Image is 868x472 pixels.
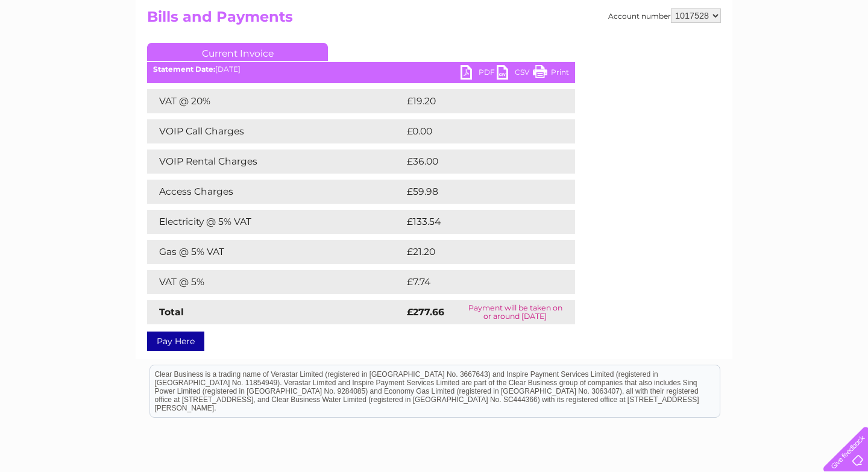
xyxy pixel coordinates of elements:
[153,65,215,74] b: Statement Date:
[828,51,857,60] a: Log out
[147,65,575,74] div: [DATE]
[147,43,328,61] a: Current Invoice
[686,51,712,60] a: Energy
[404,149,552,174] td: £36.00
[404,180,552,204] td: £59.98
[404,270,546,294] td: £7.74
[720,51,756,60] a: Telecoms
[150,7,720,58] div: Clear Business is a trading name of Verastar Limited (registered in [GEOGRAPHIC_DATA] No. 3667643...
[763,51,781,60] a: Blog
[788,51,817,60] a: Contact
[497,65,533,83] a: CSV
[404,89,550,113] td: £19.20
[159,306,184,318] strong: Total
[147,149,404,174] td: VOIP Rental Charges
[456,300,575,324] td: Payment will be taken on or around [DATE]
[147,210,404,234] td: Electricity @ 5% VAT
[404,240,550,264] td: £21.20
[407,306,444,318] strong: £277.66
[147,240,404,264] td: Gas @ 5% VAT
[147,180,404,204] td: Access Charges
[404,210,553,234] td: £133.54
[533,65,569,83] a: Print
[30,31,92,68] img: logo.png
[608,8,721,23] div: Account number
[147,119,404,143] td: VOIP Call Charges
[147,89,404,113] td: VAT @ 20%
[404,119,547,143] td: £0.00
[147,332,204,351] a: Pay Here
[147,270,404,294] td: VAT @ 5%
[656,51,679,60] a: Water
[641,6,724,21] a: 0333 014 3131
[461,65,497,83] a: PDF
[147,8,721,31] h2: Bills and Payments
